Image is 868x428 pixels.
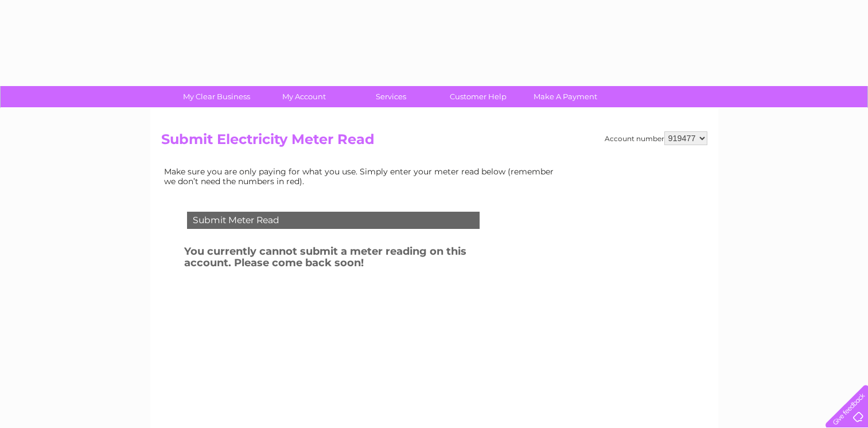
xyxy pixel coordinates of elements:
div: Submit Meter Read [187,212,480,229]
h3: You currently cannot submit a meter reading on this account. Please come back soon! [184,243,510,275]
a: My Account [256,86,351,107]
td: Make sure you are only paying for what you use. Simply enter your meter read below (remember we d... [161,164,563,188]
h2: Submit Electricity Meter Read [161,131,707,153]
a: Make A Payment [518,86,613,107]
a: My Clear Business [169,86,264,107]
div: Account number [605,131,707,145]
a: Services [344,86,438,107]
a: Customer Help [431,86,526,107]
